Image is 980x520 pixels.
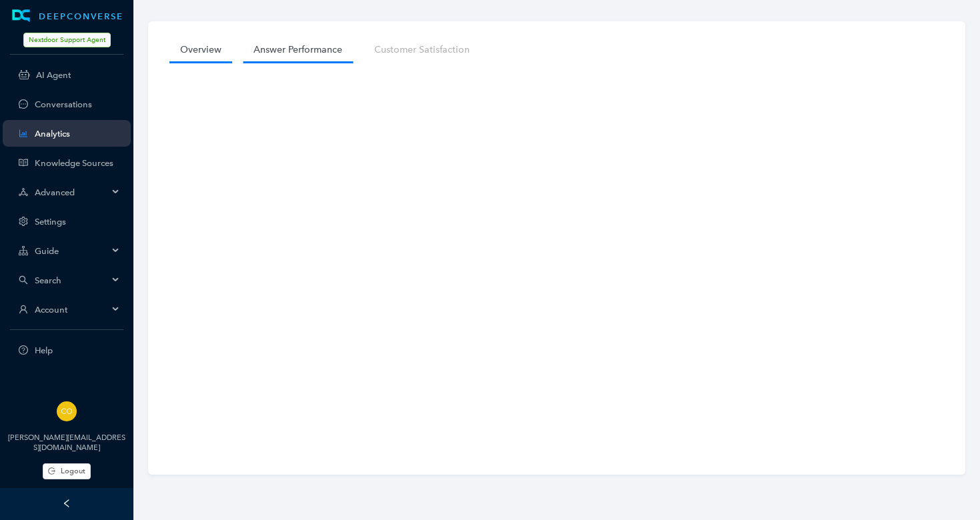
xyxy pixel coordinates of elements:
span: deployment-unit [19,187,28,197]
a: Conversations [35,99,120,109]
span: search [19,275,28,285]
a: Knowledge Sources [35,158,120,168]
span: question-circle [19,345,28,355]
span: Account [35,305,108,315]
span: Guide [35,246,108,256]
a: LogoDEEPCONVERSE [3,9,131,23]
a: AI Agent [36,70,120,80]
a: Analytics [35,129,120,139]
span: user [19,305,28,314]
a: Overview [169,37,232,62]
iframe: iframe [169,62,944,472]
span: Nextdoor Support Agent [23,33,111,47]
span: Logout [61,465,85,477]
span: Help [35,345,120,355]
img: 9bd6fc8dc59eafe68b94aecc33e6c356 [57,401,77,421]
span: Advanced [35,187,108,197]
button: Logout [43,463,91,479]
span: Search [35,275,108,285]
span: logout [48,467,55,475]
a: Answer Performance [243,37,353,62]
a: Settings [35,217,120,227]
a: Customer Satisfaction [364,37,480,62]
